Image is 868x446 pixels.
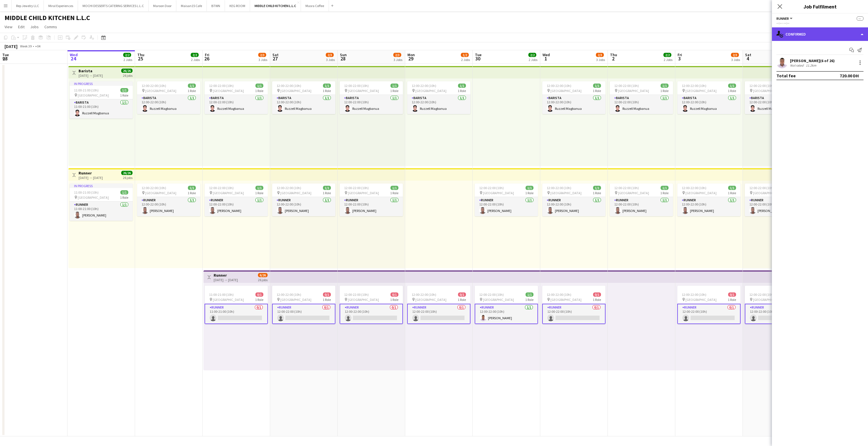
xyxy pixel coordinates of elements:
[677,81,741,114] app-job-card: 12:00-22:00 (10h)1/1 [GEOGRAPHIC_DATA]1 RoleBarista1/112:00-22:00 (10h)Ruzzell Magbanua
[458,89,466,93] span: 1 Role
[121,171,133,175] span: 26/26
[475,304,538,324] app-card-role: Runner1/112:00-22:00 (10h)[PERSON_NAME]
[5,14,90,22] h1: MIDDLE CHILD KITCHEN L.L.C
[323,84,331,88] span: 1/1
[745,197,808,216] app-card-role: Runner1/112:00-22:00 (10h)[PERSON_NAME]
[79,170,103,176] h3: Runner
[137,183,200,216] app-job-card: 12:00-22:00 (10h)1/1 [GEOGRAPHIC_DATA]1 RoleRunner1/112:00-22:00 (10h)[PERSON_NAME]
[542,286,606,324] app-job-card: 12:00-22:00 (10h)0/1 [GEOGRAPHIC_DATA]1 RoleRunner0/112:00-22:00 (10h)
[728,292,736,297] span: 0/1
[776,16,793,21] button: Runner
[142,186,166,190] span: 12:00-22:00 (10h)
[348,298,379,302] span: [GEOGRAPHIC_DATA]
[525,191,533,195] span: 1 Role
[323,292,331,297] span: 0/1
[277,186,301,190] span: 12:00-22:00 (10h)
[728,89,736,93] span: 1 Role
[272,52,279,57] span: Sat
[340,183,403,216] div: 12:00-22:00 (10h)1/1 [GEOGRAPHIC_DATA]1 RoleRunner1/112:00-22:00 (10h)[PERSON_NAME]
[35,44,40,48] div: +04
[744,55,751,62] span: 4
[78,0,149,11] button: MOCHI DESSERTS CATERING SERVICES L.L.C
[529,58,537,62] div: 2 Jobs
[123,175,133,180] div: 26 jobs
[272,286,335,324] div: 12:00-22:00 (10h)0/1 [GEOGRAPHIC_DATA]1 RoleRunner0/112:00-22:00 (10h)
[191,53,199,57] span: 2/2
[745,286,808,324] app-job-card: 12:00-22:00 (10h)0/1 [GEOGRAPHIC_DATA]1 RoleRunner0/112:00-22:00 (10h)
[123,58,132,62] div: 2 Jobs
[340,197,403,216] app-card-role: Runner1/112:00-22:00 (10h)[PERSON_NAME]
[474,55,481,62] span: 30
[340,52,347,57] span: Sun
[323,186,331,190] span: 1/1
[664,58,672,62] div: 2 Jobs
[78,93,109,97] span: [GEOGRAPHIC_DATA]
[593,186,601,190] span: 1/1
[255,191,263,195] span: 1 Role
[1,55,9,62] span: 23
[407,81,470,114] div: 12:00-22:00 (10h)1/1 [GEOGRAPHIC_DATA]1 RoleBarista1/112:00-22:00 (10h)Ruzzell Magbanua
[753,89,784,93] span: [GEOGRAPHIC_DATA]
[79,73,103,78] div: [DATE] → [DATE]
[78,195,109,200] span: [GEOGRAPHIC_DATA]
[344,186,369,190] span: 12:00-22:00 (10h)
[660,89,669,93] span: 1 Role
[188,191,196,195] span: 1 Role
[205,183,268,216] div: 12:00-22:00 (10h)1/1 [GEOGRAPHIC_DATA]1 RoleRunner1/112:00-22:00 (10h)[PERSON_NAME]
[550,89,581,93] span: [GEOGRAPHIC_DATA]
[677,286,741,324] app-job-card: 12:00-22:00 (10h)0/1 [GEOGRAPHIC_DATA]1 RoleRunner0/112:00-22:00 (10h)
[136,55,144,62] span: 25
[70,81,133,119] app-job-card: In progress11:00-21:00 (10h)1/1 [GEOGRAPHIC_DATA]1 RoleBarista1/111:00-21:00 (10h)Ruzzell Magbanua
[16,23,27,30] a: Edit
[188,84,196,88] span: 1/1
[137,81,200,114] app-job-card: 12:00-22:00 (10h)1/1 [GEOGRAPHIC_DATA]1 RoleBarista1/112:00-22:00 (10h)Ruzzell Magbanua
[610,197,673,216] app-card-role: Runner1/112:00-22:00 (10h)[PERSON_NAME]
[348,89,379,93] span: [GEOGRAPHIC_DATA]
[483,298,514,302] span: [GEOGRAPHIC_DATA]
[340,81,403,114] app-job-card: 12:00-22:00 (10h)1/1 [GEOGRAPHIC_DATA]1 RoleBarista1/112:00-22:00 (10h)Ruzzell Magbanua
[207,0,225,11] button: BTWN
[340,286,403,324] app-job-card: 12:00-22:00 (10h)0/1 [GEOGRAPHIC_DATA]1 RoleRunner0/112:00-22:00 (10h)
[593,292,601,297] span: 0/1
[479,186,504,190] span: 12:00-22:00 (10h)
[272,183,335,216] div: 12:00-22:00 (10h)1/1 [GEOGRAPHIC_DATA]1 RoleRunner1/112:00-22:00 (10h)[PERSON_NAME]
[394,58,402,62] div: 3 Jobs
[776,21,863,25] div: --:-- - --:--
[339,55,347,62] span: 28
[28,23,41,30] a: Jobs
[393,53,401,57] span: 2/3
[475,183,538,216] app-job-card: 12:00-22:00 (10h)1/1 [GEOGRAPHIC_DATA]1 RoleRunner1/112:00-22:00 (10h)[PERSON_NAME]
[79,176,103,180] div: [DATE] → [DATE]
[677,183,741,216] app-job-card: 12:00-22:00 (10h)1/1 [GEOGRAPHIC_DATA]1 RoleRunner1/112:00-22:00 (10h)[PERSON_NAME]
[685,89,717,93] span: [GEOGRAPHIC_DATA]
[728,84,736,88] span: 1/1
[745,81,808,114] div: 12:00-22:00 (10h)1/1 [GEOGRAPHIC_DATA]1 RoleBarista1/112:00-22:00 (10h)Ruzzell Magbanua
[176,0,207,11] button: Maisan15 Cafe
[412,84,436,88] span: 12:00-22:00 (10h)
[390,89,398,93] span: 1 Role
[805,63,817,67] div: 11.2km
[272,304,335,324] app-card-role: Runner0/112:00-22:00 (10h)
[542,81,606,114] div: 12:00-22:00 (10h)1/1 [GEOGRAPHIC_DATA]1 RoleBarista1/112:00-22:00 (10h)Ruzzell Magbanua
[475,286,538,324] div: 12:00-22:00 (10h)1/1 [GEOGRAPHIC_DATA]1 RoleRunner1/112:00-22:00 (10h)[PERSON_NAME]
[188,89,196,93] span: 1 Role
[407,286,470,324] app-job-card: 12:00-22:00 (10h)0/1 [GEOGRAPHIC_DATA]1 RoleRunner0/112:00-22:00 (10h)
[205,81,268,114] app-job-card: 12:00-22:00 (10h)1/1 [GEOGRAPHIC_DATA]1 RoleBarista1/112:00-22:00 (10h)Ruzzell Magbanua
[272,81,335,114] div: 12:00-22:00 (10h)1/1 [GEOGRAPHIC_DATA]1 RoleBarista1/112:00-22:00 (10h)Ruzzell Magbanua
[44,24,57,29] span: Comms
[593,298,601,302] span: 1 Role
[145,191,176,195] span: [GEOGRAPHIC_DATA]
[661,186,669,190] span: 1/1
[123,53,131,57] span: 2/2
[2,52,9,57] span: Tue
[407,55,415,62] span: 29
[685,191,717,195] span: [GEOGRAPHIC_DATA]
